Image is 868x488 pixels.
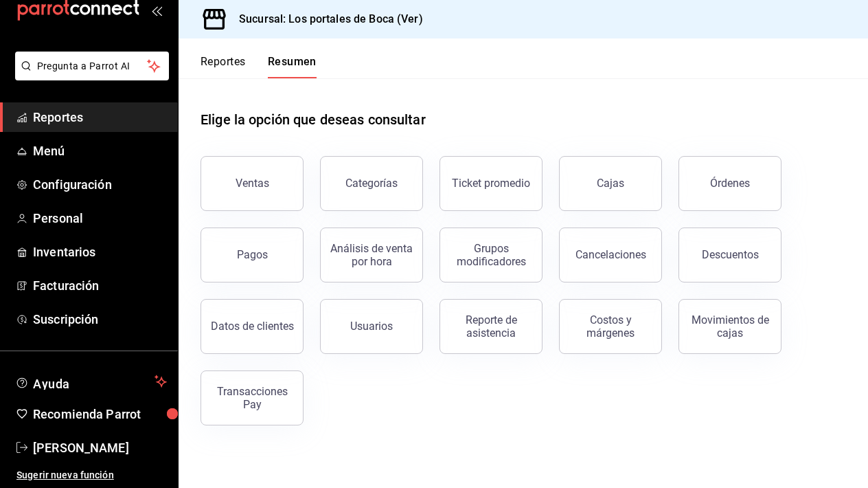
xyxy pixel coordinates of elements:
[678,299,781,354] button: Movimientos de cajas
[15,52,169,80] button: Pregunta a Parrot AI
[151,5,162,16] button: open_drawer_menu
[320,156,423,211] button: Categorías
[559,299,662,354] button: Costos y márgenes
[439,156,542,211] button: Ticket promedio
[320,299,423,354] button: Usuarios
[201,109,426,130] h1: Elige la opción que deseas consultar
[33,439,167,457] span: [PERSON_NAME]
[448,242,534,268] div: Grupos modificadores
[228,11,423,27] h3: Sucursal: Los portales de Boca (Ver)
[33,310,167,329] span: Suscripción
[597,175,625,192] div: Cajas
[33,276,167,295] span: Facturación
[201,228,304,282] button: Pagos
[201,55,317,78] div: navigation tabs
[236,177,269,190] div: Ventas
[201,156,304,211] button: Ventas
[702,248,759,261] div: Descuentos
[452,177,530,190] div: Ticket promedio
[439,299,542,354] button: Reporte de asistencia
[678,228,781,282] button: Descuentos
[201,55,246,78] button: Reportes
[710,177,750,190] div: Órdenes
[33,108,167,126] span: Reportes
[345,177,398,190] div: Categorías
[320,228,423,282] button: Análisis de venta por hora
[559,228,662,282] button: Cancelaciones
[568,313,653,340] div: Costos y márgenes
[33,405,167,423] span: Recomienda Parrot
[33,243,167,261] span: Inventarios
[211,320,294,333] div: Datos de clientes
[209,385,295,411] div: Transacciones Pay
[678,156,781,211] button: Órdenes
[201,370,304,425] button: Transacciones Pay
[33,142,167,160] span: Menú
[33,175,167,194] span: Configuración
[33,209,167,228] span: Personal
[687,313,773,340] div: Movimientos de cajas
[559,156,662,211] a: Cajas
[33,373,149,390] span: Ayuda
[37,59,148,74] span: Pregunta a Parrot AI
[10,69,169,83] a: Pregunta a Parrot AI
[448,313,534,340] div: Reporte de asistencia
[575,248,646,261] div: Cancelaciones
[329,242,414,268] div: Análisis de venta por hora
[439,228,542,282] button: Grupos modificadores
[268,55,317,78] button: Resumen
[237,248,268,261] div: Pagos
[350,320,393,333] div: Usuarios
[201,299,304,354] button: Datos de clientes
[16,468,167,483] span: Sugerir nueva función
